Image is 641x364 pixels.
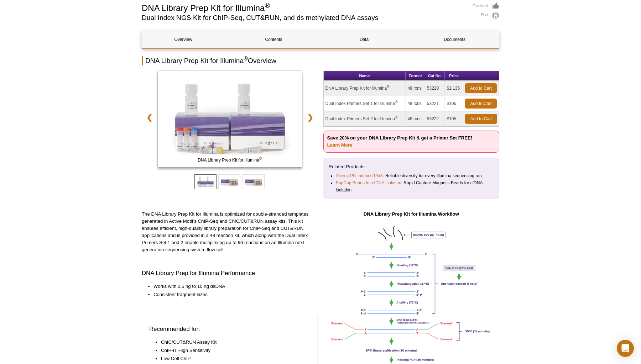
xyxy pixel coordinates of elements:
[259,157,262,160] sup: ®
[142,31,224,48] a: Overview
[324,111,406,127] td: Dual Index Primers Set 2 for Illumina
[425,71,445,81] th: Cat No.
[142,15,465,21] h2: Dual Index NGS Kit for ChIP-Seq, CUT&RUN, and ds methylated DNA assays
[142,269,318,278] h3: DNA Library Prep for Illumina Performance
[425,96,445,111] td: 53221
[324,96,406,111] td: Dual Index Primers Set 1 for Illumina
[413,31,496,48] a: Documents
[303,109,318,126] a: ❯
[336,179,488,194] li: : Rapid Capture Magnetic Beads for cfDNA Isolation
[265,1,270,9] sup: ®
[465,99,497,109] a: Add to Cart
[387,85,389,89] sup: ®
[153,283,311,290] li: Works with 0.5 ng to 10 ng dsDNA
[336,179,401,186] a: RapCap Beads for cfDNA Isolation
[336,172,383,179] a: Diversi-Phi Indexed PhiX
[425,81,445,96] td: 53220
[161,339,303,346] li: ChIC/CUT&RUN Assay Kit
[161,355,303,362] li: Low Cell ChIP
[153,291,311,298] li: Consistent fragment sizes
[445,81,463,96] td: $1,135
[425,111,445,127] td: 53222
[158,71,302,169] a: DNA Library Prep Kit for Illumina
[327,135,473,148] strong: Save 20% on your DNA Library Prep Kit & get a Primer Set FREE!
[473,2,499,10] a: Feedback
[336,172,488,179] li: : Reliable diversity for every Illumina sequencing run
[465,114,497,124] a: Add to Cart
[445,71,463,81] th: Price
[161,347,303,354] li: ChIP-IT High Sensitivity
[327,142,353,148] a: Learn More
[473,12,499,20] a: Print
[617,340,634,357] div: Open Intercom Messenger
[329,163,494,170] p: Related Products:
[159,157,300,164] span: DNA Library Prep Kit for Illumina
[395,100,397,104] sup: ®
[323,31,405,48] a: Data
[244,56,248,62] sup: ®
[364,211,459,217] strong: DNA Library Prep Kit for Illumina Workflow
[406,96,425,111] td: 48 rxns
[142,2,465,13] h1: DNA Library Prep Kit for Illumina
[149,325,311,333] h3: Recommended for:
[142,56,499,65] h2: DNA Library Prep Kit for Illumina Overview
[445,111,463,127] td: $105
[465,83,497,93] a: Add to Cart
[324,81,406,96] td: DNA Library Prep Kit for Illumina
[406,111,425,127] td: 48 rxns
[406,81,425,96] td: 48 rxns
[158,71,302,167] img: DNA Library Prep Kit for Illumina
[395,115,397,119] sup: ®
[142,211,318,253] p: The DNA Library Prep Kit for Illumina is optimized for double-stranded templates generated in Act...
[142,109,157,126] a: ❮
[324,71,406,81] th: Name
[406,71,425,81] th: Format
[445,96,463,111] td: $105
[233,31,315,48] a: Contents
